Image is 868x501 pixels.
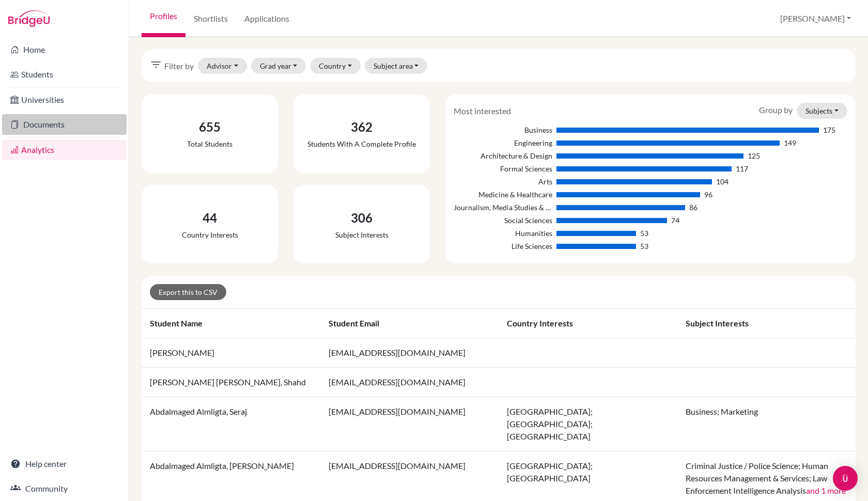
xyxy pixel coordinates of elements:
div: 306 [335,209,389,227]
div: Social Sciences [454,215,552,226]
a: Home [2,39,127,60]
th: Student name [142,309,320,338]
th: Subject interests [677,309,856,338]
div: Medicine & Healthcare [454,189,552,200]
div: Total students [187,138,233,149]
td: [EMAIL_ADDRESS][DOMAIN_NAME] [320,397,499,451]
div: 104 [716,176,729,187]
div: 53 [640,228,648,239]
a: Documents [2,114,127,135]
td: [EMAIL_ADDRESS][DOMAIN_NAME] [320,368,499,397]
div: Arts [454,176,552,187]
a: Students [2,64,127,85]
th: Country interests [499,309,677,338]
div: 362 [307,118,416,136]
div: 149 [784,137,796,148]
div: Group by [751,103,855,119]
div: Engineering [454,137,552,148]
div: 74 [671,215,679,226]
td: Business; Marketing [677,397,856,451]
a: Community [2,478,127,499]
div: 175 [823,124,835,135]
button: Grad year [251,58,306,74]
div: Formal Sciences [454,163,552,174]
a: Analytics [2,139,127,160]
td: [PERSON_NAME] [142,338,320,368]
button: Subjects [797,103,847,119]
div: Country interests [182,229,238,240]
span: Filter by [164,60,194,72]
div: Students with a complete profile [307,138,416,149]
div: 655 [187,118,233,136]
button: [PERSON_NAME] [776,9,856,28]
div: Humanities [454,228,552,239]
td: [PERSON_NAME] [PERSON_NAME], Shahd [142,368,320,397]
td: [EMAIL_ADDRESS][DOMAIN_NAME] [320,338,499,368]
img: Bridge-U [8,10,50,27]
a: Help center [2,453,127,474]
div: Journalism, Media Studies & Communication [454,202,552,213]
a: Universities [2,89,127,110]
div: 96 [704,189,712,200]
div: 125 [748,150,760,161]
div: 117 [736,163,748,174]
div: Most interested [446,105,519,117]
th: Student email [320,309,499,338]
button: Country [310,58,361,74]
td: [GEOGRAPHIC_DATA]; [GEOGRAPHIC_DATA]; [GEOGRAPHIC_DATA] [499,397,677,451]
button: Advisor [198,58,247,74]
a: Export this to CSV [150,284,226,300]
button: and 1 more [806,484,846,497]
div: 53 [640,241,648,252]
i: filter_list [150,58,162,71]
div: Business [454,124,552,135]
div: Open Intercom Messenger [833,466,858,491]
div: Subject interests [335,229,389,240]
td: Abdalmaged Almligta, Seraj [142,397,320,451]
button: Subject area [365,58,428,74]
div: Architecture & Design [454,150,552,161]
div: Life Sciences [454,241,552,252]
div: 44 [182,209,238,227]
div: 86 [689,202,698,213]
